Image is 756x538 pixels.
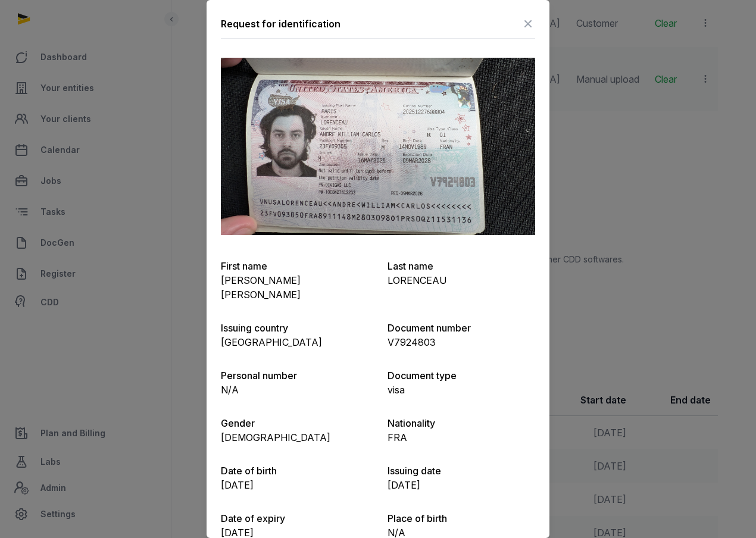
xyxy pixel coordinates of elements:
p: Issuing country [221,321,368,335]
p: [GEOGRAPHIC_DATA] [221,335,368,349]
p: Issuing date [388,464,535,478]
p: V7924803 [388,335,535,349]
p: Place of birth [388,511,535,526]
p: [PERSON_NAME] [PERSON_NAME] [221,273,368,302]
p: Date of birth [221,464,368,478]
p: FRA [388,430,535,445]
p: LORENCEAU [388,273,535,287]
img: onfido-1748361999CK6bghVOx4ehQoGhhCShvPcdFtCvZylvuFYLc3FO.jpg [221,58,535,235]
p: Document type [388,368,535,383]
p: Document number [388,321,535,335]
p: Gender [221,416,368,430]
p: First name [221,259,368,273]
p: Personal number [221,368,368,383]
p: Last name [388,259,535,273]
p: Date of expiry [221,511,368,526]
p: [DATE] [221,478,368,492]
p: [DEMOGRAPHIC_DATA] [221,430,368,445]
p: Nationality [388,416,535,430]
p: N/A [221,383,368,397]
div: Request for identification [221,17,340,31]
p: [DATE] [388,478,535,492]
p: visa [388,383,535,397]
